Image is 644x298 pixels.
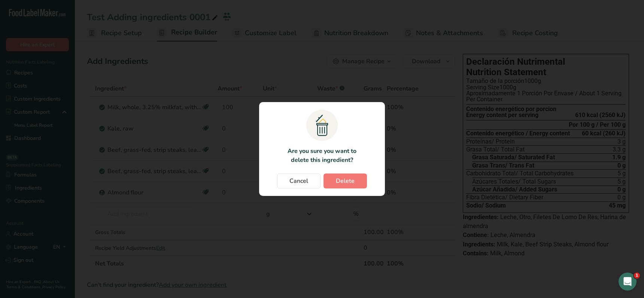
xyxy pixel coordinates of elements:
[336,176,355,185] span: Delete
[619,273,637,291] iframe: Intercom live chat
[634,273,640,279] span: 1
[289,176,308,185] span: Cancel
[283,147,361,165] p: Are you sure you want to delete this ingredient?
[323,173,367,188] button: Delete
[277,173,321,188] button: Cancel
